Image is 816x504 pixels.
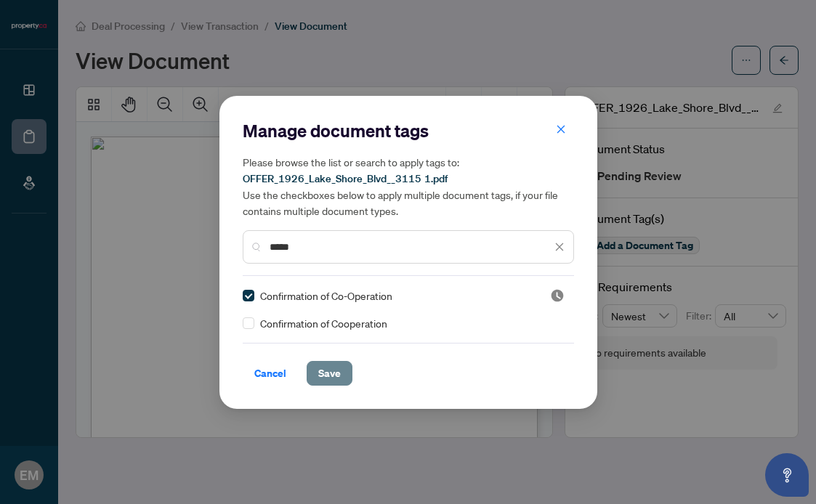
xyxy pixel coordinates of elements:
[318,362,341,385] span: Save
[243,119,574,142] h2: Manage document tags
[243,154,574,219] h5: Please browse the list or search to apply tags to: Use the checkboxes below to apply multiple doc...
[554,242,565,252] span: close
[307,361,352,386] button: Save
[260,288,392,304] span: Confirmation of Co-Operation
[243,172,448,185] span: OFFER_1926_Lake_Shore_Blvd__3115 1.pdf
[556,124,566,134] span: close
[765,453,809,497] button: Open asap
[243,361,298,386] button: Cancel
[550,288,565,303] span: Pending Review
[550,288,565,303] img: status
[260,315,387,331] span: Confirmation of Cooperation
[254,362,286,385] span: Cancel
